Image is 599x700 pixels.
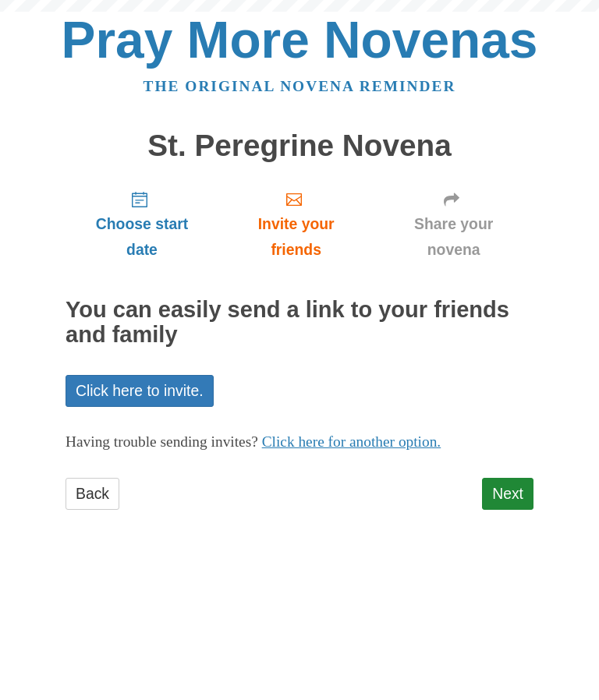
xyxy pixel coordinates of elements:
a: Back [66,478,119,510]
a: Next [482,478,533,510]
a: The original novena reminder [144,78,456,94]
span: Invite your friends [234,211,358,263]
h2: You can easily send a link to your friends and family [66,298,533,348]
a: Share your novena [374,178,533,270]
a: Click here for another option. [262,433,441,450]
span: Share your novena [389,211,518,263]
a: Click here to invite. [66,375,214,407]
span: Choose start date [81,211,203,263]
h1: St. Peregrine Novena [66,129,533,163]
a: Invite your friends [218,178,374,270]
a: Choose start date [66,178,218,270]
a: Pray More Novenas [62,11,538,69]
span: Having trouble sending invites? [66,433,258,450]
